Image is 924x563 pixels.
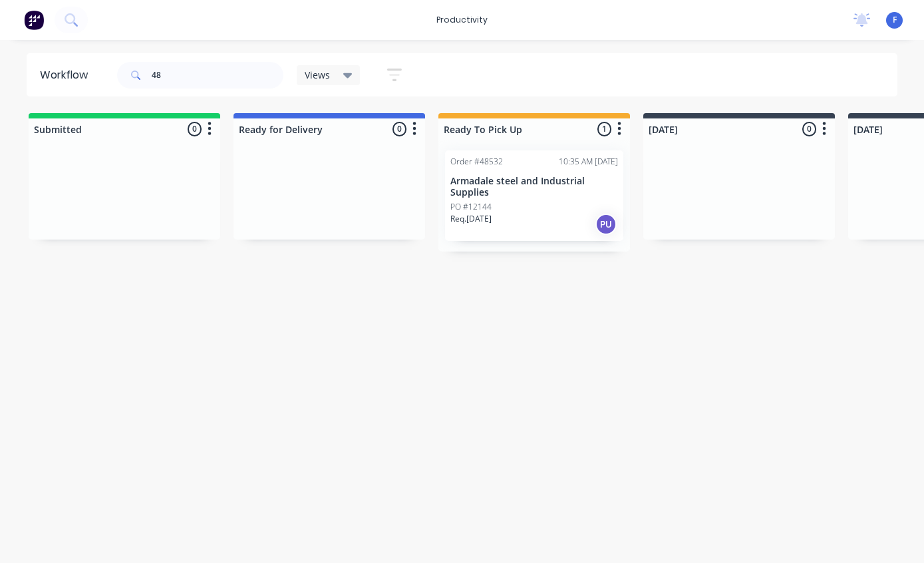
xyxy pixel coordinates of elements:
div: PU [595,214,617,235]
p: PO #12144 [450,201,492,213]
div: Order #48532 [450,156,503,168]
input: Search for orders... [152,62,283,89]
span: F [893,14,897,26]
span: Views [305,68,330,82]
div: Workflow [40,67,94,83]
img: Factory [24,10,44,30]
div: productivity [430,10,494,30]
p: Req. [DATE] [450,213,492,225]
div: 10:35 AM [DATE] [559,156,618,168]
iframe: Intercom live chat [879,518,911,550]
div: Order #4853210:35 AM [DATE]Armadale steel and Industrial SuppliesPO #12144Req.[DATE]PU [445,150,623,241]
p: Armadale steel and Industrial Supplies [450,176,618,198]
